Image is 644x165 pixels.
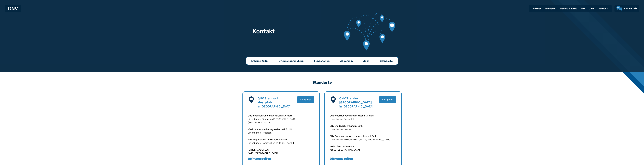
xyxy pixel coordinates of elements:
[531,5,543,12] a: Aktuell
[330,145,396,152] p: In den Bruchwiesen 4a 76855 [GEOGRAPHIC_DATA]
[248,148,314,155] p: [STREET_ADDRESS] 66981 [GEOGRAPHIC_DATA]
[8,6,18,11] a: QNV Logo
[330,157,396,161] h5: Öffnungszeiten
[358,57,374,65] a: Jobs
[248,131,314,135] p: Linienbündel Rodalben
[330,114,396,117] p: Queichtal Nahverkehrsgesellschaft GmbH
[257,96,291,108] h4: in [GEOGRAPHIC_DATA]
[8,7,18,10] img: QNV Logo
[297,96,314,103] button: Navigieren
[330,135,396,138] p: QNV Südpfalz Nahverkehrsgesellschaft GmbH
[248,141,314,145] p: Linienbündel Zweibrücken [PERSON_NAME]
[616,6,637,11] a: Lob & Kritik
[579,5,587,12] a: Wir
[335,57,358,65] a: Allgemein
[330,128,396,131] p: Linienbündel Landau
[330,138,396,141] p: Linienbündel [GEOGRAPHIC_DATA], [GEOGRAPHIC_DATA]
[309,57,335,65] a: Fundsachen
[330,117,396,121] p: Linienbündel Queichtal
[257,97,278,104] b: QNV Standort Westpfalz
[597,5,610,12] a: Kontakt
[340,59,353,63] p: Allgemein
[624,7,637,10] span: Lob & Kritik
[314,59,330,63] p: Fundsachen
[375,57,398,65] a: Standorte
[379,96,396,103] button: Navigieren
[339,97,372,104] b: QNV Standort [GEOGRAPHIC_DATA]
[248,114,314,117] p: Queichtal Nahverkehrsgesellschaft GmbH
[339,96,373,108] h4: in [GEOGRAPHIC_DATA]
[330,124,396,128] p: QNV Stadtverkehr Landau GmbH
[543,5,558,12] a: Fahrplan
[251,59,268,63] p: Lob und Kritik
[344,13,395,51] img: Verbundene Kartenmarkierungen
[248,138,314,141] p: RBZ Regionalbus Zweibrücken GmbH
[380,59,393,63] p: Standorte
[253,28,275,34] h1: Kontakt
[587,5,597,12] a: Jobs
[248,157,314,161] h5: Öffnungszeiten
[242,78,402,87] h3: Standorte
[279,59,304,63] p: Gruppenanmeldung
[363,59,369,63] p: Jobs
[558,5,579,12] a: Tickets & Tarife
[246,57,273,65] a: Lob und Kritik
[274,57,309,65] a: Gruppenanmeldung
[248,128,314,131] p: Westpfalz Nahverkehrsgesellschaft GmbH
[248,117,314,124] p: Linienbündel Pirmasens [GEOGRAPHIC_DATA], [GEOGRAPHIC_DATA]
